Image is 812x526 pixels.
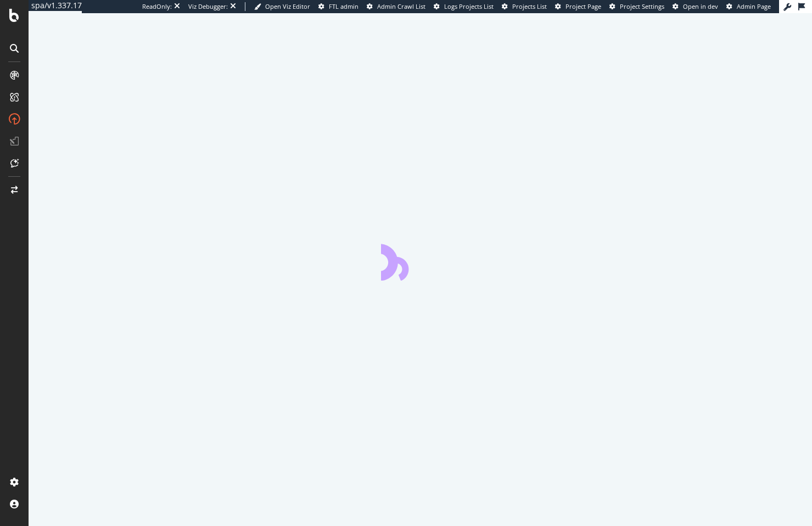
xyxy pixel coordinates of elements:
[512,2,547,10] span: Projects List
[737,2,771,10] span: Admin Page
[254,2,310,11] a: Open Viz Editor
[434,2,494,11] a: Logs Projects List
[609,2,664,11] a: Project Settings
[565,2,601,10] span: Project Page
[683,2,718,10] span: Open in dev
[444,2,494,10] span: Logs Projects List
[188,2,228,11] div: Viz Debugger:
[381,241,460,281] div: animation
[142,2,172,11] div: ReadOnly:
[502,2,547,11] a: Projects List
[620,2,664,10] span: Project Settings
[555,2,601,11] a: Project Page
[673,2,718,11] a: Open in dev
[318,2,359,11] a: FTL admin
[726,2,771,11] a: Admin Page
[367,2,425,11] a: Admin Crawl List
[377,2,425,10] span: Admin Crawl List
[265,2,310,10] span: Open Viz Editor
[329,2,359,10] span: FTL admin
